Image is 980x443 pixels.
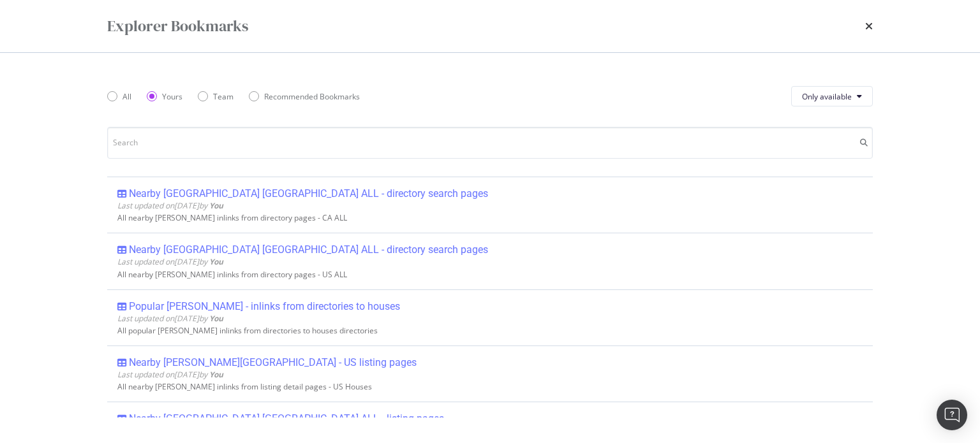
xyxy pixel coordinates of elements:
[117,326,863,335] div: All popular [PERSON_NAME] inlinks from directories to houses directories
[107,127,873,159] input: Search
[198,91,234,102] div: Team
[791,86,873,106] button: Only available
[117,369,223,380] span: Last updated on [DATE] by
[129,300,400,313] div: Popular [PERSON_NAME] - inlinks from directories to houses
[129,187,488,200] div: Nearby [GEOGRAPHIC_DATA] [GEOGRAPHIC_DATA] ALL - directory search pages
[249,91,360,102] div: Recommended Bookmarks
[802,91,852,102] span: Only available
[264,91,360,102] div: Recommended Bookmarks
[117,313,223,324] span: Last updated on [DATE] by
[865,15,873,37] div: times
[147,91,182,102] div: Yours
[129,243,488,256] div: Nearby [GEOGRAPHIC_DATA] [GEOGRAPHIC_DATA] ALL - directory search pages
[129,412,444,425] div: Nearby [GEOGRAPHIC_DATA] [GEOGRAPHIC_DATA] ALL - listing pages
[209,369,223,380] b: You
[209,256,223,267] b: You
[937,400,967,430] div: Open Intercom Messenger
[213,91,234,102] div: Team
[209,200,223,211] b: You
[117,256,223,267] span: Last updated on [DATE] by
[129,356,417,369] div: Nearby [PERSON_NAME][GEOGRAPHIC_DATA] - US listing pages
[117,200,223,211] span: Last updated on [DATE] by
[162,91,182,102] div: Yours
[107,91,131,102] div: All
[209,313,223,324] b: You
[122,91,131,102] div: All
[117,270,863,279] div: All nearby [PERSON_NAME] inlinks from directory pages - US ALL
[117,214,863,222] div: All nearby [PERSON_NAME] inlinks from directory pages - CA ALL
[117,382,863,391] div: All nearby [PERSON_NAME] inlinks from listing detail pages - US Houses
[107,15,248,37] div: Explorer Bookmarks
